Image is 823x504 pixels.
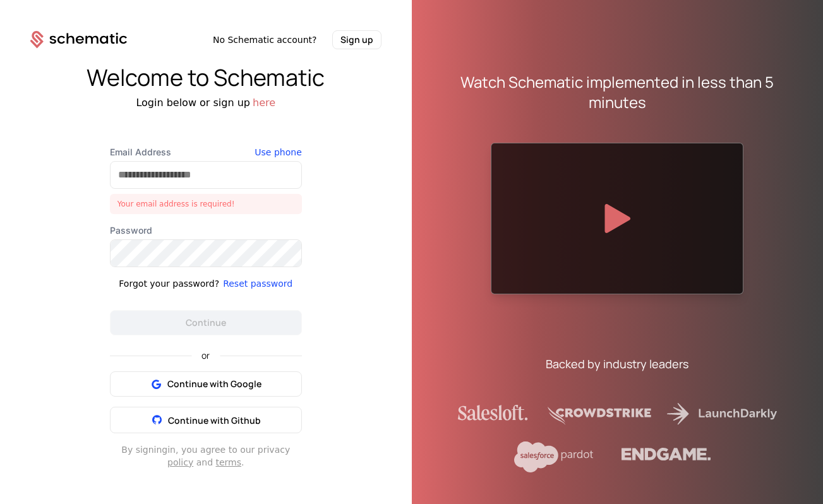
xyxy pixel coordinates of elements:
label: Email Address [110,146,302,159]
a: policy [167,457,193,467]
a: terms [215,457,241,467]
span: Continue with Github [168,414,261,426]
button: Continue with Github [110,407,302,433]
div: Your email address is required! [110,194,302,214]
div: Backed by industry leaders [546,355,688,373]
label: Password [110,224,302,237]
button: Continue [110,310,302,335]
span: No Schematic account? [213,33,317,46]
div: By signing in , you agree to our privacy and . [110,443,302,469]
button: Continue with Google [110,371,302,397]
div: Watch Schematic implemented in less than 5 minutes [442,72,793,112]
button: here [253,95,275,111]
button: Sign up [332,30,381,49]
span: Continue with Google [167,378,261,390]
div: Forgot your password? [119,277,219,290]
button: Reset password [223,277,292,290]
button: Use phone [255,146,301,159]
span: or [191,351,220,360]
